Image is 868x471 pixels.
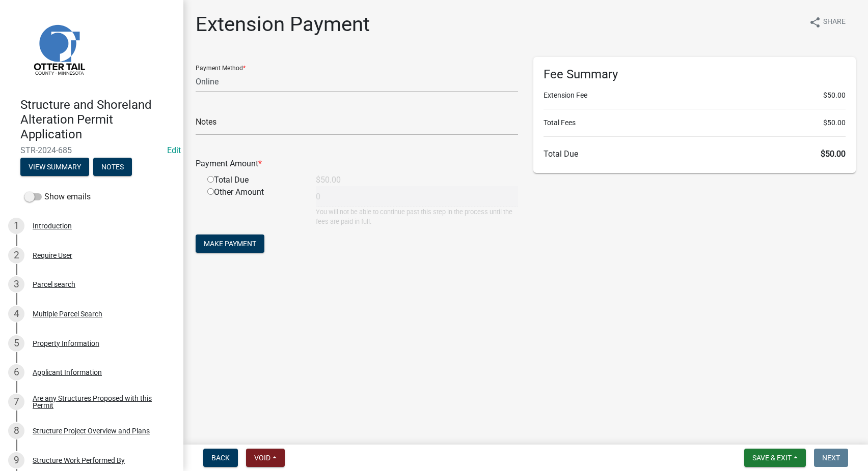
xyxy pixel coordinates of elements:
[200,186,308,226] div: Other Amount
[188,158,526,170] div: Payment Amount
[20,164,89,172] wm-modal-confirm: Summary
[544,67,846,82] h6: Fee Summary
[20,98,175,141] h4: Structure and Shoreland Alteration Permit Application
[254,454,270,462] span: Void
[196,12,370,37] h1: Extension Payment
[33,395,167,409] div: Are any Structures Proposed with this Permit
[744,449,806,467] button: Save & Exit
[196,234,264,253] button: Make Payment
[203,449,238,467] button: Back
[93,158,132,176] button: Notes
[167,145,181,155] a: Edit
[814,449,848,467] button: Next
[200,174,308,186] div: Total Due
[20,158,89,176] button: View Summary
[211,454,230,462] span: Back
[821,149,846,159] span: $50.00
[33,340,99,347] div: Property Information
[33,457,125,464] div: Structure Work Performed By
[801,12,854,32] button: shareShare
[8,276,24,292] div: 3
[33,310,102,317] div: Multiple Parcel Search
[544,149,846,159] h6: Total Due
[24,191,91,203] label: Show emails
[8,306,24,322] div: 4
[20,145,163,155] span: STR-2024-685
[544,117,846,128] li: Total Fees
[823,117,846,128] span: $50.00
[8,423,24,439] div: 8
[8,394,24,410] div: 7
[823,16,846,28] span: Share
[809,16,821,28] i: share
[93,164,132,172] wm-modal-confirm: Notes
[33,369,102,376] div: Applicant Information
[33,252,72,259] div: Require User
[822,454,840,462] span: Next
[246,449,285,467] button: Void
[33,281,75,288] div: Parcel search
[8,247,24,263] div: 2
[33,427,150,434] div: Structure Project Overview and Plans
[33,222,72,229] div: Introduction
[8,218,24,234] div: 1
[752,454,792,462] span: Save & Exit
[204,240,256,248] span: Make Payment
[8,364,24,380] div: 6
[167,145,181,155] wm-modal-confirm: Edit Application Number
[20,11,97,87] img: Otter Tail County, Minnesota
[544,90,846,101] li: Extension Fee
[823,90,846,101] span: $50.00
[8,452,24,468] div: 9
[8,335,24,351] div: 5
